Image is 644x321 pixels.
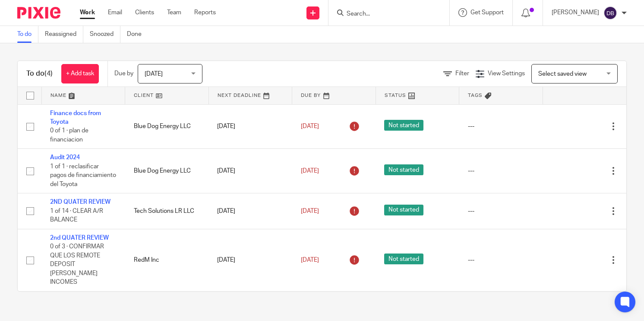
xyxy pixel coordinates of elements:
span: [DATE] [301,123,319,129]
a: Team [167,8,181,17]
span: Tags [468,93,483,98]
span: 0 of 3 · CONFIRMAR QUE LOS REMOTE DEPOSIT [PERSON_NAME] INCOMES [50,244,104,285]
td: RedM Inc [125,229,209,291]
div: --- [468,207,534,215]
a: Clients [135,8,154,17]
td: Blue Dog Energy LLC [125,104,209,149]
img: svg%3E [603,6,617,20]
a: Done [127,26,148,43]
a: Audit 2024 [50,154,80,160]
a: Work [80,8,95,17]
a: Email [108,8,122,17]
a: Finance docs from Toyota [50,110,101,125]
td: [DATE] [208,229,292,291]
a: Reassigned [45,26,83,43]
td: [DATE] [208,149,292,193]
span: Select saved view [538,71,587,77]
span: Not started [384,164,423,175]
span: 1 of 14 · CLEAR A/R BALANCE [50,208,103,223]
a: 2nd QUATER REVIEW [50,235,109,241]
a: To do [17,26,38,43]
span: [DATE] [145,71,163,77]
span: [DATE] [301,168,319,174]
td: Tech Solutions LR LLC [125,193,209,229]
td: Blue Dog Energy LLC [125,149,209,193]
span: View Settings [488,71,525,77]
p: [PERSON_NAME] [552,8,599,17]
a: Snoozed [90,26,120,43]
img: Pixie [17,7,60,19]
span: [DATE] [301,257,319,263]
h1: To do [26,69,53,78]
a: Reports [194,8,216,17]
span: 0 of 1 · plan de financiacion [50,128,88,143]
p: Due by [114,69,133,78]
span: [DATE] [301,208,319,214]
div: --- [468,167,534,175]
a: 2ND QUATER REVIEW [50,199,110,205]
span: Filter [455,71,469,77]
span: 1 of 1 · reclasificar pagos de financiamiento del Toyota [50,164,116,187]
span: Not started [384,205,423,215]
span: Not started [384,120,423,131]
td: [DATE] [208,104,292,149]
td: [DATE] [208,193,292,229]
span: Not started [384,254,423,264]
div: --- [468,256,534,264]
span: Get Support [470,10,504,16]
input: Search [346,10,423,18]
a: + Add task [61,64,99,83]
span: (4) [44,70,53,77]
div: --- [468,122,534,131]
